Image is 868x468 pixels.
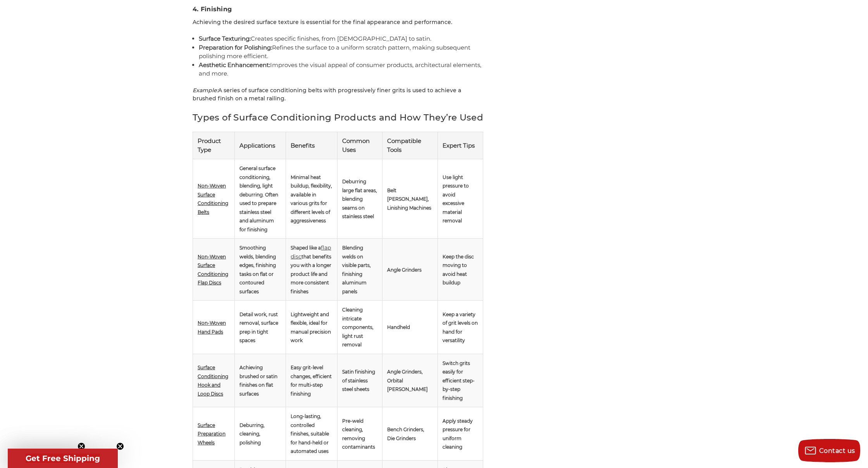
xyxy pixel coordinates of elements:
span: Blending welds on visible parts, finishing aluminum panels [342,245,371,294]
p: A series of surface conditioning belts with progressively finer grits is used to achieve a brushe... [193,86,483,103]
span: Non-Woven Surface Conditioning Belts [198,183,228,215]
a: flap disc [291,244,331,260]
h3: 4. Finishing [193,5,483,14]
li: Refines the surface to a uniform scratch pattern, making subsequent polishing more efficient. [199,43,483,61]
span: Non-Woven Hand Pads [198,320,226,335]
th: Applications [235,132,286,159]
div: Get Free ShippingClose teaser [8,449,118,468]
span: Contact us [819,447,855,454]
a: Non-Woven Surface Conditioning Belts [198,182,228,215]
th: Expert Tips [438,132,483,159]
th: Product Type [193,132,235,159]
th: Benefits [286,132,337,159]
span: Apply steady pressure for uniform cleaning [443,418,473,450]
a: Non-Woven Surface Conditioning Flap Discs [198,253,228,286]
span: Surface Conditioning Hook and Loop Discs [198,365,228,397]
a: Surface Conditioning Hook and Loop Discs [198,364,228,397]
span: Get Free Shipping [26,454,100,463]
span: Keep the disc moving to avoid heat buildup [443,254,474,286]
li: Creates specific finishes, from [DEMOGRAPHIC_DATA] to satin. [199,34,483,43]
strong: Preparation for Polishing: [199,44,272,51]
span: Lightweight and flexible, ideal for manual precision work [291,311,331,344]
span: Non-Woven Surface Conditioning Flap Discs [198,254,228,286]
span: Angle Grinders, Orbital [PERSON_NAME] [387,369,428,392]
span: General surface conditioning, blending, light deburring. Often used to prepare stainless steel an... [239,165,278,232]
span: Achieving brushed or satin finishes on flat surfaces [239,365,277,397]
span: Pre-weld cleaning, removing contaminants [342,418,375,450]
span: Handheld [387,324,410,330]
a: Non-Woven Hand Pads [198,319,226,335]
th: Common Uses [337,132,382,159]
h2: Types of Surface Conditioning Products and How They’re Used [193,111,483,124]
span: Long-lasting, controlled finishes, suitable for hand-held or automated uses [291,413,329,454]
span: Bench Grinders, Die Grinders [387,427,424,441]
span: Angle Grinders [387,267,422,273]
button: Contact us [798,439,860,462]
span: Easy grit-level changes, efficient for multi-step finishing [291,365,332,397]
span: Belt [PERSON_NAME], Linishing Machines [387,188,431,211]
span: Shaped like a that benefits you with a longer product life and more consistent finishes [291,245,331,294]
button: Close teaser [77,442,85,450]
li: Improves the visual appeal of consumer products, architectural elements, and more. [199,61,483,78]
span: Switch grits easily for efficient step-by-step finishing [443,360,475,401]
p: Achieving the desired surface texture is essential for the final appearance and performance. [193,18,483,26]
span: Deburring large flat areas, blending seams on stainless steel [342,179,377,219]
strong: Surface Texturing: [199,35,251,42]
span: Satin finishing of stainless steel sheets [342,369,375,392]
span: Minimal heat buildup, flexibility, available in various grits for different levels of aggressiveness [291,174,332,224]
span: Keep a variety of grit levels on hand for versatility [443,311,478,344]
span: Surface Preparation Wheels [198,422,226,446]
span: Cleaning intricate components, light rust removal [342,307,374,348]
em: Example: [193,87,218,94]
span: Use light pressure to avoid excessive material removal [443,174,469,224]
span: Deburring, cleaning, polishing [239,422,265,446]
button: Close teaser [116,442,124,450]
span: Detail work, rust removal, surface prep in tight spaces [239,311,278,344]
a: Surface Preparation Wheels [198,422,226,446]
strong: Aesthetic Enhancement: [199,61,270,69]
th: Compatible Tools [382,132,438,159]
span: Smoothing welds, blending edges, finishing tasks on flat or contoured surfaces [239,245,276,294]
